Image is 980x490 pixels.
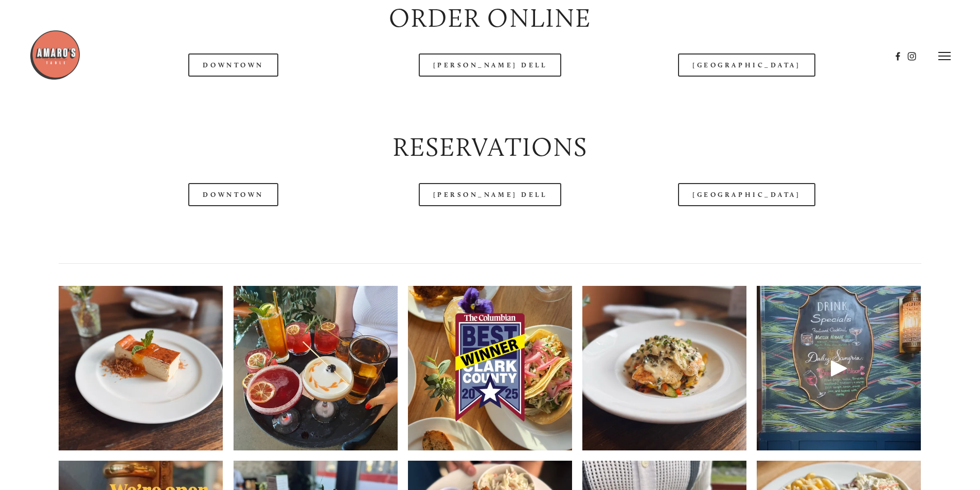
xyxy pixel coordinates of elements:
img: Savor your favorites from our seasonal menu this week, new fall dishes coming soon! [582,259,746,477]
a: [GEOGRAPHIC_DATA] [678,183,815,206]
h2: Reservations [59,129,921,166]
img: Something for everyone 🙌 [234,262,398,474]
img: We seriously have the best guests. Thank you x1000000!!! You&rsquo;ve voted us Best Happy Hour si... [408,259,572,477]
img: Amaro's Table [29,29,81,81]
a: [PERSON_NAME] Dell [419,183,562,206]
a: Downtown [188,183,278,206]
img: Get cozy with our new seasonal menu, available everywhere 🍂 we&rsquo;re curious &mdash; which dis... [59,259,223,477]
